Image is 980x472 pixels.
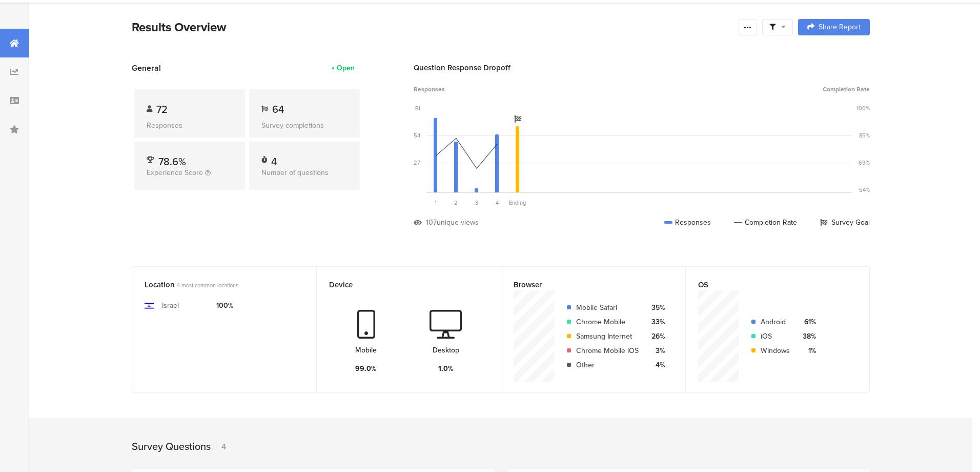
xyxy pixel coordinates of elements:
span: 3 [475,199,478,207]
div: Survey Goal [820,217,870,228]
div: 99.0% [355,363,377,374]
i: Survey Goal [514,115,521,123]
div: Israel [162,300,179,311]
div: Mobile [355,345,377,356]
div: 3% [647,345,665,356]
div: unique views [437,217,479,228]
div: 100% [856,104,870,112]
span: Experience Score [147,167,203,178]
div: 38% [798,331,816,342]
div: Survey completions [261,120,348,131]
div: Chrome Mobile [576,317,639,327]
div: 85% [859,131,870,140]
div: 33% [647,317,665,327]
span: 64 [272,102,284,117]
span: Completion Rate [823,85,870,94]
div: 35% [647,302,665,313]
div: Completion Rate [734,217,797,228]
span: 72 [156,102,168,117]
span: Responses [414,85,445,94]
div: Windows [761,345,790,356]
span: 78.6% [158,154,186,169]
div: 1.0% [438,363,454,374]
div: Device [329,279,472,290]
div: 4% [647,360,665,370]
span: General [132,62,161,74]
div: Open [337,63,355,73]
div: OS [698,279,840,290]
div: Chrome Mobile iOS [576,345,639,356]
span: Number of questions [261,167,329,178]
div: 107 [426,217,437,228]
div: 54% [859,186,870,194]
div: 81 [415,104,420,112]
span: 4 most common locations [177,281,238,289]
div: Browser [514,279,656,290]
div: Mobile Safari [576,302,639,313]
div: Results Overview [132,18,733,36]
div: Survey Questions [132,439,211,454]
div: 61% [798,317,816,327]
div: 69% [859,159,870,167]
div: Android [761,317,790,327]
div: Samsung Internet [576,331,639,342]
div: Responses [147,120,233,131]
div: 27 [414,159,420,167]
span: 1 [435,199,437,207]
div: Desktop [433,345,459,356]
div: Responses [664,217,711,228]
div: 54 [414,131,420,140]
div: Question Response Dropoff [414,62,870,73]
span: Share Report [819,24,861,31]
div: iOS [761,331,790,342]
div: 1% [798,345,816,356]
div: Location [145,279,287,290]
span: 2 [454,199,458,207]
div: 4 [216,441,226,453]
div: 26% [647,331,665,342]
div: 4 [271,154,277,164]
div: Ending [507,199,528,207]
div: 100% [216,300,233,311]
div: Other [576,360,639,370]
span: 4 [496,199,499,207]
